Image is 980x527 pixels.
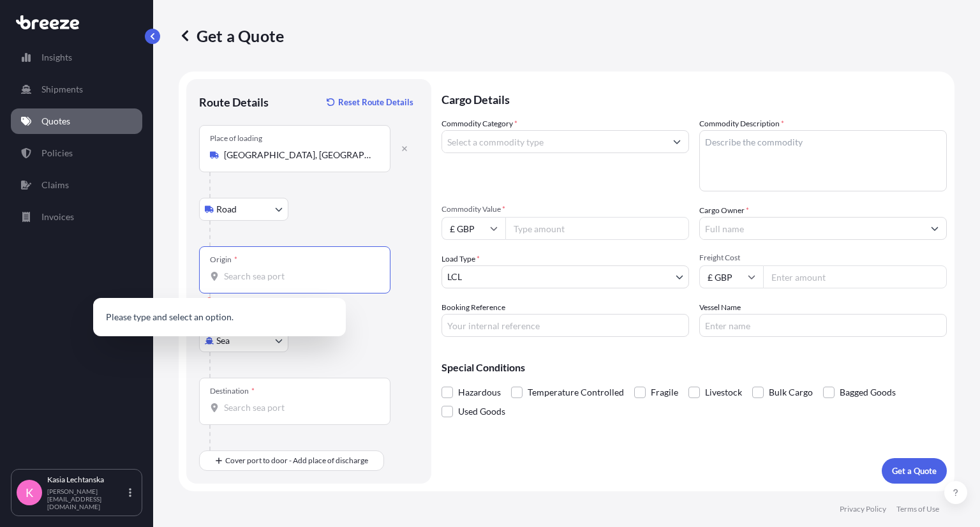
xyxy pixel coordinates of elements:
[210,386,255,396] div: Destination
[41,179,69,191] p: Claims
[442,117,517,130] label: Commodity Category
[442,362,947,373] p: Special Conditions
[896,504,939,514] p: Terms of Use
[199,94,269,110] p: Route Details
[447,271,462,283] span: LCL
[769,383,813,402] span: Bulk Cargo
[442,314,689,337] input: Your internal reference
[699,301,741,314] label: Vessel Name
[699,117,784,130] label: Commodity Description
[205,295,288,308] div: Please select an origin
[700,217,923,240] input: Full name
[93,298,346,336] div: Show suggestions
[216,203,237,216] span: Road
[458,402,505,421] span: Used Goods
[47,487,126,510] p: [PERSON_NAME][EMAIL_ADDRESS][DOMAIN_NAME]
[338,96,413,108] p: Reset Route Details
[47,475,126,485] p: Kasia Lechtanska
[840,383,896,402] span: Bagged Goods
[41,147,73,160] p: Policies
[699,314,947,337] input: Enter name
[840,504,886,514] p: Privacy Policy
[41,83,83,96] p: Shipments
[923,217,946,240] button: Show suggestions
[26,486,33,499] span: K
[892,464,937,477] p: Get a Quote
[41,211,74,223] p: Invoices
[442,253,480,265] span: Load Type
[651,383,678,402] span: Fragile
[442,301,505,314] label: Booking Reference
[699,204,749,217] label: Cargo Owner
[224,401,375,414] input: Destination
[210,133,262,144] div: Place of loading
[179,26,284,46] p: Get a Quote
[199,198,288,221] button: Select transport
[41,51,72,64] p: Insights
[210,255,237,265] div: Origin
[442,130,665,153] input: Select a commodity type
[458,383,501,402] span: Hazardous
[199,329,288,352] button: Select transport
[225,454,368,467] span: Cover port to door - Add place of discharge
[705,383,742,402] span: Livestock
[224,270,375,283] input: Origin
[98,303,341,331] p: Please type and select an option.
[442,204,689,214] span: Commodity Value
[41,115,70,128] p: Quotes
[442,79,947,117] p: Cargo Details
[665,130,688,153] button: Show suggestions
[224,149,375,161] input: Place of loading
[763,265,947,288] input: Enter amount
[528,383,624,402] span: Temperature Controlled
[216,334,230,347] span: Sea
[699,253,947,263] span: Freight Cost
[505,217,689,240] input: Type amount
